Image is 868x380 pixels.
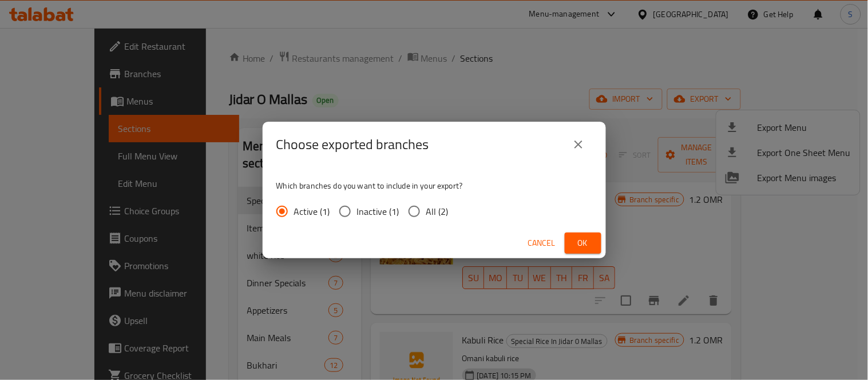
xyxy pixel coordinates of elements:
span: Active (1) [294,205,330,218]
p: Which branches do you want to include in your export? [276,180,592,191]
span: Inactive (1) [357,205,399,218]
span: All (2) [426,205,449,218]
button: Ok [565,233,601,254]
button: close [565,131,592,158]
span: Ok [574,236,592,250]
span: Cancel [528,236,556,250]
button: Cancel [524,233,560,254]
h2: Choose exported branches [276,135,429,154]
